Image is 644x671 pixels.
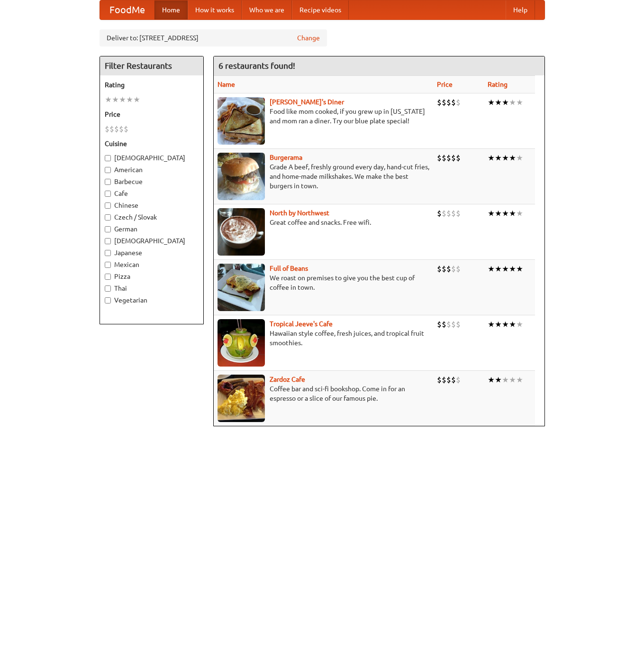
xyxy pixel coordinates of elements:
[133,94,140,105] li: ★
[218,319,265,367] img: jeeves.jpg
[218,329,429,348] p: Hawaiian style coffee, fresh juices, and tropical fruit smoothies.
[502,208,509,219] li: ★
[451,97,456,108] li: $
[105,94,112,105] li: ★
[270,376,305,383] a: Zardoz Cafe
[105,179,111,185] input: Barbecue
[502,97,509,108] li: ★
[105,284,199,293] label: Thai
[218,384,429,403] p: Coffee bar and sci-fi bookshop. Come in for an espresso or a slice of our famous pie.
[105,260,199,269] label: Mexican
[105,155,111,161] input: [DEMOGRAPHIC_DATA]
[242,0,292,19] a: Who we are
[495,375,502,385] li: ★
[105,165,199,175] label: American
[516,208,523,219] li: ★
[105,297,111,303] input: Vegetarian
[112,94,119,105] li: ★
[292,0,349,19] a: Recipe videos
[105,236,199,246] label: [DEMOGRAPHIC_DATA]
[451,153,456,163] li: $
[105,201,199,210] label: Chinese
[488,264,495,274] li: ★
[105,177,199,186] label: Barbecue
[502,375,509,385] li: ★
[442,208,446,219] li: $
[509,264,516,274] li: ★
[105,226,111,232] input: German
[516,319,523,330] li: ★
[437,319,442,330] li: $
[154,0,188,19] a: Home
[105,248,199,257] label: Japanese
[456,153,461,163] li: $
[488,97,495,108] li: ★
[516,97,523,108] li: ★
[218,208,265,256] img: north.jpg
[446,97,451,108] li: $
[442,319,446,330] li: $
[270,265,308,272] a: Full of Beans
[105,202,111,209] input: Chinese
[442,153,446,163] li: $
[218,107,429,126] p: Food like mom cooked, if you grew up in [US_STATE] and mom ran a diner. Try our blue plate special!
[488,81,508,88] a: Rating
[446,319,451,330] li: $
[270,98,344,106] b: [PERSON_NAME]'s Diner
[451,264,456,274] li: $
[270,154,302,161] a: Burgerama
[100,29,327,46] div: Deliver to: [STREET_ADDRESS]
[105,295,199,305] label: Vegetarian
[488,375,495,385] li: ★
[105,250,111,256] input: Japanese
[105,167,111,173] input: American
[456,319,461,330] li: $
[105,285,111,292] input: Thai
[105,191,111,197] input: Cafe
[105,272,199,281] label: Pizza
[218,81,235,88] a: Name
[105,238,111,244] input: [DEMOGRAPHIC_DATA]
[270,209,329,217] b: North by Northwest
[105,110,199,119] h5: Price
[456,97,461,108] li: $
[437,375,442,385] li: $
[516,264,523,274] li: ★
[218,162,429,191] p: Grade A beef, freshly ground every day, hand-cut fries, and home-made milkshakes. We make the bes...
[509,153,516,163] li: ★
[100,56,203,75] h4: Filter Restaurants
[105,80,199,90] h5: Rating
[446,208,451,219] li: $
[100,0,154,19] a: FoodMe
[495,319,502,330] li: ★
[446,153,451,163] li: $
[456,208,461,219] li: $
[442,375,446,385] li: $
[509,319,516,330] li: ★
[446,264,451,274] li: $
[218,273,429,292] p: We roast on premises to give you the best cup of coffee in town.
[218,264,265,311] img: beans.jpg
[105,262,111,268] input: Mexican
[488,208,495,219] li: ★
[270,320,333,328] a: Tropical Jeeve's Cafe
[495,153,502,163] li: ★
[509,97,516,108] li: ★
[488,153,495,163] li: ★
[509,375,516,385] li: ★
[188,0,242,19] a: How it works
[451,319,456,330] li: $
[124,124,128,134] li: $
[105,274,111,280] input: Pizza
[442,264,446,274] li: $
[437,81,453,88] a: Price
[509,208,516,219] li: ★
[119,94,126,105] li: ★
[105,124,109,134] li: $
[119,124,124,134] li: $
[437,264,442,274] li: $
[502,264,509,274] li: ★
